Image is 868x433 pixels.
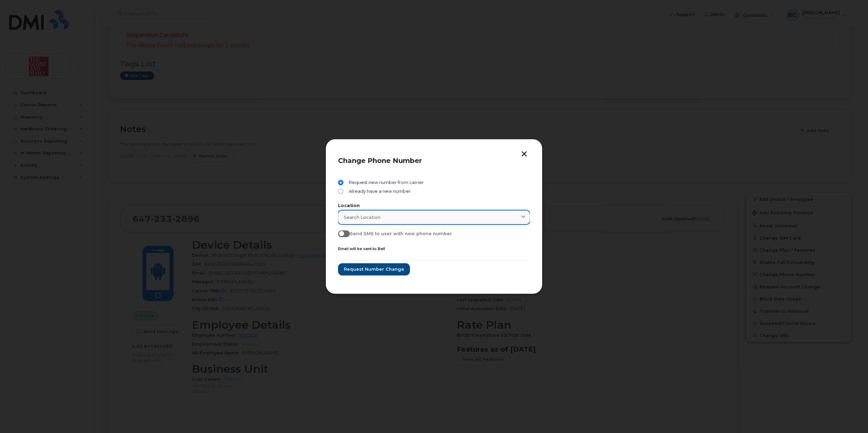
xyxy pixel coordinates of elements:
span: Already have a new number [346,189,411,194]
span: Change Phone Number [338,157,422,165]
label: Location [338,204,530,208]
button: Request number change [338,263,410,275]
small: Email will be sent to Bell [338,246,385,251]
input: Already have a new number [338,189,343,194]
input: Send SMS to user with new phone number [338,230,343,236]
a: Search location [338,210,530,224]
span: Search location [344,214,380,221]
span: Send SMS to user with new phone number [350,231,452,236]
span: Request new number from carrier [346,180,424,185]
input: Request new number from carrier [338,180,343,185]
span: Request number change [344,266,404,272]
